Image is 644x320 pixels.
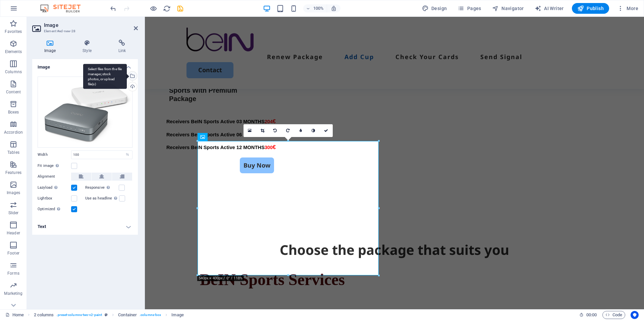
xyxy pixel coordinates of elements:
[34,311,184,319] nav: breadcrumb
[577,5,604,12] span: Publish
[532,3,567,14] button: AI Writer
[109,5,117,12] i: Undo: Change text (Ctrl+Z)
[38,184,71,192] label: Lazyload
[579,311,597,319] h6: Session time
[282,124,294,137] a: Rotate right 90°
[419,3,450,14] div: Design (Ctrl+Alt+Y)
[535,5,564,12] span: AI Writer
[614,3,641,14] button: More
[34,311,54,319] span: Click to select. Double-click to edit
[83,64,127,89] div: Select files from the file manager, stock photos, or upload file(s)
[106,40,138,54] h4: Link
[44,28,124,34] h3: Element #ed-new-28
[38,173,71,181] label: Alignment
[492,5,524,12] span: Navigator
[163,5,171,12] i: Reload page
[7,271,19,276] p: Forms
[7,250,19,256] p: Footer
[419,3,450,14] button: Design
[44,22,138,28] h2: Image
[7,190,20,195] p: Images
[56,311,102,319] span: . preset-columns-two-v2-paint
[38,77,132,148] div: beIN-TV-VIP-T7xwL30gZ8j7fejBp7pjqg.png
[32,40,70,54] h4: Image
[5,29,22,34] p: Favorites
[572,3,609,14] button: Publish
[38,205,71,213] label: Optimized
[38,153,71,156] label: Width
[8,109,19,115] p: Boxes
[489,3,527,14] button: Navigator
[586,311,597,319] span: 00 00
[149,4,157,12] button: Click here to leave preview mode and continue editing
[118,311,137,319] span: Click to select. Double-click to edit
[163,4,171,12] button: reload
[171,311,183,319] span: Click to select. Double-click to edit
[176,4,184,12] button: save
[313,4,324,12] h6: 100%
[4,130,23,135] p: Accordion
[4,291,22,296] p: Marketing
[256,124,269,137] a: Crop mode
[5,311,24,319] a: Click to cancel selection. Double-click to open Pages
[602,311,625,319] button: Code
[269,124,282,137] a: Rotate left 90°
[105,313,108,317] i: This element is a customizable preset
[6,89,21,95] p: Content
[24,61,108,86] div: Buy Receivers BeIN Sports With Premium Package
[591,312,592,317] span: :
[38,162,71,170] label: Fit image
[32,219,138,235] h4: Text
[140,311,161,319] span: . columns-box
[5,49,22,54] p: Elements
[331,5,337,11] i: On resize automatically adjust zoom level to fit chosen device.
[109,4,117,12] button: undo
[5,69,22,75] p: Columns
[294,124,307,137] a: Blur
[176,5,184,12] i: Save (Ctrl+S)
[631,311,639,319] button: Usercentrics
[85,184,119,192] label: Responsive
[70,40,106,54] h4: Style
[617,5,638,12] span: More
[320,124,333,137] a: Confirm ( Ctrl ⏎ )
[244,124,256,137] a: Select files from the file manager, stock photos, or upload file(s)
[7,150,19,155] p: Tables
[307,124,320,137] a: Greyscale
[85,194,119,202] label: Use as headline
[39,4,89,12] img: Editor Logo
[128,71,137,81] a: Select files from the file manager, stock photos, or upload file(s)
[605,311,622,319] span: Code
[8,210,19,216] p: Slider
[5,170,21,175] p: Features
[422,5,447,12] span: Design
[7,230,20,236] p: Header
[458,5,481,12] span: Pages
[32,59,138,71] h4: Image
[455,3,484,14] button: Pages
[38,194,71,202] label: Lightbox
[303,4,327,12] button: 100%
